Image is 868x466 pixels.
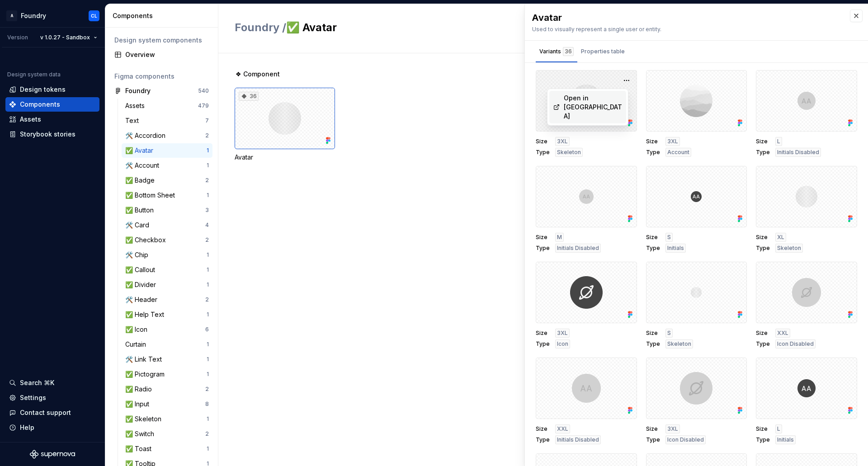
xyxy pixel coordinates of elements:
a: Components [5,97,99,112]
div: 2 [205,430,209,438]
div: 36 [239,92,259,101]
div: 1 [207,311,209,318]
div: Text [125,116,142,125]
div: Assets [20,115,41,124]
a: ✅ Radio2 [122,382,212,396]
a: ✅ Toast1 [122,442,212,456]
a: Overview [111,47,212,62]
span: M [557,234,562,241]
a: ✅ Input8 [122,397,212,411]
button: Contact support [5,405,99,420]
div: Help [20,423,34,432]
div: Components [113,11,214,20]
svg: Supernova Logo [30,450,75,459]
span: Type [646,149,660,156]
div: 1 [207,415,209,423]
div: Variants [539,47,574,56]
span: Initials Disabled [557,245,599,252]
span: Size [646,234,660,241]
button: Search ⌘K [5,376,99,390]
div: Used to visually represent a single user or entity. [532,26,841,33]
span: Size [756,329,770,337]
div: Components [20,100,60,109]
span: L [777,138,780,145]
div: 36Avatar [235,88,335,162]
span: Skeleton [557,149,581,156]
div: 🛠️ Accordion [125,131,169,140]
a: ✅ Avatar1 [122,143,212,158]
span: Size [536,234,550,241]
span: Size [536,329,550,337]
div: Figma components [114,72,209,81]
span: Skeleton [777,245,801,252]
span: Type [536,340,550,348]
div: Overview [125,50,209,59]
span: Initials Disabled [777,149,819,156]
div: 2 [205,177,209,184]
div: Search ⌘K [20,378,54,387]
span: XXL [557,425,568,433]
a: Foundry540 [111,84,212,98]
div: 36 [563,47,574,56]
div: Curtain [125,340,150,349]
div: ✅ Button [125,206,157,215]
div: 1 [207,192,209,199]
div: 479 [198,102,209,109]
div: ✅ Toast [125,444,155,453]
a: ✅ Icon6 [122,322,212,337]
a: Open in [GEOGRAPHIC_DATA] [549,91,626,123]
div: ✅ Radio [125,385,156,394]
div: ✅ Help Text [125,310,168,319]
button: v 1.0.27 - Sandbox [36,31,101,44]
div: ✅ Avatar [125,146,157,155]
div: 2 [205,132,209,139]
div: Avatar [532,11,841,24]
div: ✅ Skeleton [125,414,165,424]
span: 3XL [557,138,568,145]
div: 1 [207,445,209,452]
span: Type [536,436,550,443]
div: Properties table [581,47,625,56]
div: 6 [205,326,209,333]
a: Settings [5,391,99,405]
div: Suggestions [547,89,628,125]
span: Size [646,138,660,145]
span: Type [756,436,770,443]
a: 🛠️ Card4 [122,218,212,232]
a: 🛠️ Account1 [122,158,212,173]
div: ✅ Icon [125,325,151,334]
a: ✅ Divider1 [122,278,212,292]
div: 3 [205,207,209,214]
div: 1 [207,147,209,154]
div: Contact support [20,408,71,417]
div: 🛠️ Header [125,295,161,304]
span: Size [646,329,660,337]
div: 1 [207,251,209,259]
span: Size [536,138,550,145]
span: XXL [777,329,788,337]
div: 🛠️ Card [125,221,153,230]
a: Design tokens [5,82,99,97]
span: S [667,329,671,337]
div: ✅ Checkbox [125,235,170,245]
a: Curtain1 [122,337,212,352]
div: Settings [20,393,46,402]
div: 2 [205,296,209,303]
div: Avatar [235,153,335,162]
span: Initials [667,245,684,252]
div: Assets [125,101,148,110]
div: 540 [198,87,209,94]
h2: ✅ Avatar [235,20,723,35]
div: 2 [205,236,209,244]
a: 🛠️ Header2 [122,292,212,307]
span: S [667,234,671,241]
span: Icon Disabled [667,436,704,443]
span: 3XL [557,329,568,337]
div: 1 [207,162,209,169]
span: Size [756,234,770,241]
span: Size [756,425,770,433]
div: ✅ Switch [125,429,158,438]
span: Size [536,425,550,433]
div: Foundry [125,86,151,95]
span: Type [646,340,660,348]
